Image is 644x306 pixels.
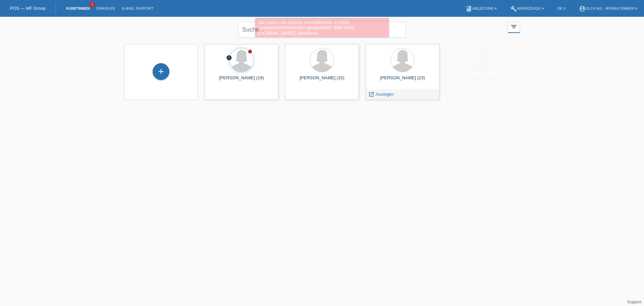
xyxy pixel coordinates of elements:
a: buildWerkzeuge ▾ [507,6,547,10]
i: launch [368,91,374,97]
div: [PERSON_NAME] (32) [290,75,354,86]
a: bookAnleitung ▾ [462,6,500,10]
i: book [466,5,472,12]
div: Kund*in hinzufügen [153,66,169,77]
a: account_circleXLCH AG - Mömax Emmen ▾ [576,6,641,10]
span: 1 [90,2,95,7]
i: error [226,55,232,61]
div: [PERSON_NAME] (28) [451,75,515,86]
a: Einkäufe [93,6,118,10]
a: DE ▾ [554,6,569,10]
a: Support [627,300,641,304]
div: [PERSON_NAME] (23) [371,75,434,86]
span: Anzeigen [376,92,394,97]
i: build [510,5,517,12]
div: Unbestätigt, in Bearbeitung [226,55,232,62]
a: E-Mail Support [119,6,157,10]
a: launch Anzeigen [368,92,394,97]
div: [PERSON_NAME] (19) [210,75,273,86]
i: account_circle [579,5,586,12]
a: Kund*innen [63,6,93,10]
a: POS — MF Group [10,6,46,11]
div: Sie haben die falsche Anmeldeseite in Ihren Lesezeichen/Favoriten gespeichert. Bitte nicht [DOMAI... [255,18,389,37]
